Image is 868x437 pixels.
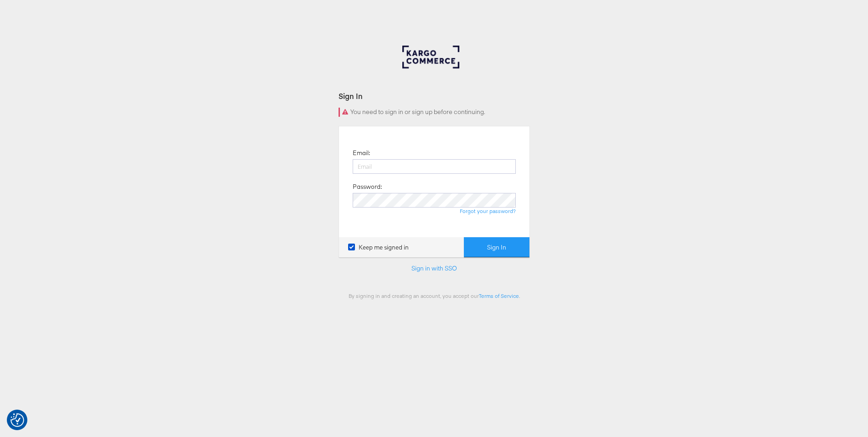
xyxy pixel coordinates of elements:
[460,208,516,214] a: Forgot your password?
[353,182,382,191] label: Password:
[339,91,530,101] div: Sign In
[353,149,370,157] label: Email:
[339,108,530,117] div: You need to sign in or sign up before continuing.
[411,264,457,272] a: Sign in with SSO
[10,413,24,427] img: Revisit consent button
[339,292,530,299] div: By signing in and creating an account, you accept our .
[10,413,24,427] button: Consent Preferences
[464,237,529,258] button: Sign In
[348,243,409,252] label: Keep me signed in
[479,292,519,299] a: Terms of Service
[353,159,516,174] input: Email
